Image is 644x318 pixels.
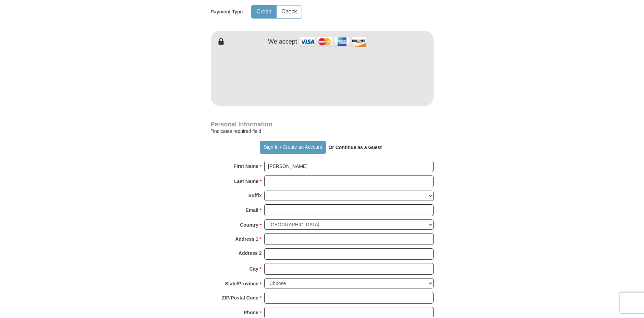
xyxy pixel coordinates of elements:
[244,308,258,317] strong: Phone
[211,9,243,15] h5: Payment Type
[249,264,258,274] strong: City
[252,5,276,18] button: Credit
[239,248,262,258] strong: Address 2
[246,205,258,215] strong: Email
[234,177,258,186] strong: Last Name
[234,161,258,171] strong: First Name
[211,122,434,127] h4: Personal Information
[225,279,258,288] strong: State/Province
[211,127,434,135] div: Indicates required field
[222,293,258,303] strong: ZIP/Postal Code
[277,5,302,18] button: Check
[240,220,258,230] strong: Country
[235,234,258,244] strong: Address 1
[248,191,262,200] strong: Suffix
[268,38,297,46] h4: We accept
[328,145,382,150] strong: Or Continue as a Guest
[299,34,367,49] img: credit cards accepted
[260,141,326,154] button: Sign In / Create an Account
